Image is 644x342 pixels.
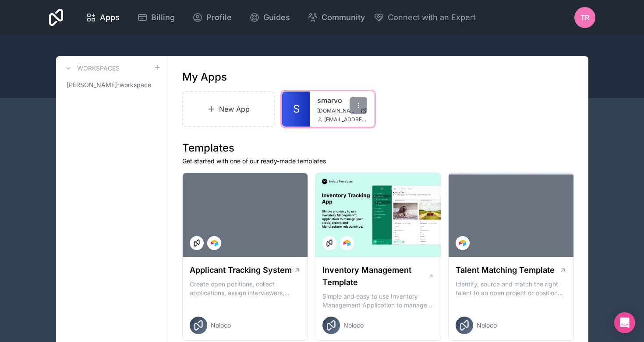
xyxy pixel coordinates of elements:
[182,141,574,155] h1: Templates
[317,107,367,114] a: [DOMAIN_NAME]
[263,11,290,24] span: Guides
[374,11,476,24] button: Connect with an Expert
[614,312,635,333] div: Open Intercom Messenger
[459,240,466,247] img: Airtable Logo
[293,102,300,116] span: S
[322,11,365,24] span: Community
[190,264,292,276] h1: Applicant Tracking System
[185,8,239,27] a: Profile
[182,157,574,166] p: Get started with one of our ready-made templates
[79,8,127,27] a: Apps
[456,280,567,297] p: Identify, source and match the right talent to an open project or position with our Talent Matchi...
[151,11,175,24] span: Billing
[211,321,231,330] span: Noloco
[100,11,120,24] span: Apps
[456,264,555,276] h1: Talent Matching Template
[317,107,357,114] span: [DOMAIN_NAME]
[211,240,218,247] img: Airtable Logo
[190,280,301,297] p: Create open positions, collect applications, assign interviewers, centralise candidate feedback a...
[63,63,120,74] a: Workspaces
[242,8,297,27] a: Guides
[130,8,182,27] a: Billing
[343,240,350,247] img: Airtable Logo
[63,77,161,93] a: [PERSON_NAME]-workspace
[206,11,232,24] span: Profile
[282,92,310,127] a: S
[67,81,151,89] span: [PERSON_NAME]-workspace
[317,95,367,106] a: smarvo
[324,116,367,123] span: [EMAIL_ADDRESS][DOMAIN_NAME]
[301,8,372,27] a: Community
[182,91,275,127] a: New App
[580,12,589,23] span: TR
[322,264,428,289] h1: Inventory Management Template
[322,292,434,310] p: Simple and easy to use Inventory Management Application to manage your stock, orders and Manufact...
[343,321,364,330] span: Noloco
[388,11,476,24] span: Connect with an Expert
[182,70,227,84] h1: My Apps
[477,321,497,330] span: Noloco
[77,64,120,73] h3: Workspaces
